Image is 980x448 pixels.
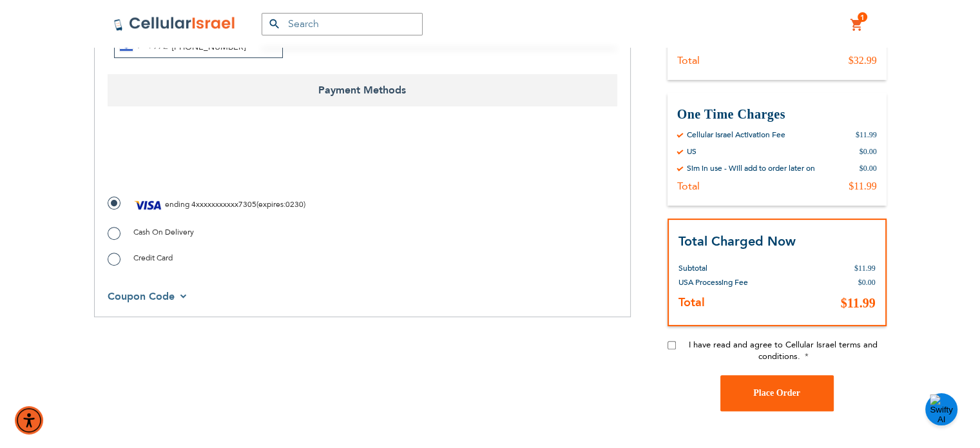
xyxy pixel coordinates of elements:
div: $0.00 [860,146,877,157]
span: Credit Card [133,253,173,263]
div: Cellular Israel Activation Fee [687,130,785,140]
input: Search [262,13,423,35]
strong: Total [678,295,705,311]
span: $0.00 [858,278,876,287]
span: Payment Methods [108,74,617,106]
div: Sim in use - Will add to order later on [687,163,815,173]
strong: Total Charged Now [678,233,796,250]
span: 0230 [285,199,303,209]
div: Accessibility Menu [15,406,43,434]
h3: One Time Charges [677,106,877,123]
span: USA Processing Fee [678,277,748,287]
div: $11.99 [849,180,876,193]
img: Visa [133,195,163,215]
span: I have read and agree to Cellular Israel terms and conditions. [689,339,878,362]
span: Coupon Code [108,289,175,304]
div: $0.00 [860,163,877,173]
div: $11.99 [856,130,877,140]
span: ending [165,199,189,209]
button: Place Order [720,375,834,411]
span: $11.99 [854,264,876,273]
span: 1 [860,12,865,23]
a: 1 [850,17,864,33]
div: Total [677,54,700,67]
img: Cellular Israel Logo [113,16,236,32]
span: 4xxxxxxxxxxx7305 [191,199,256,209]
div: $32.99 [849,54,877,67]
label: ( : ) [108,195,305,215]
span: Cash On Delivery [133,227,194,237]
div: US [687,146,697,157]
span: $11.99 [841,296,876,310]
span: expires [258,199,283,209]
span: Place Order [753,388,800,398]
div: Total [677,180,700,193]
th: Subtotal [678,251,779,275]
iframe: reCAPTCHA [108,135,303,186]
